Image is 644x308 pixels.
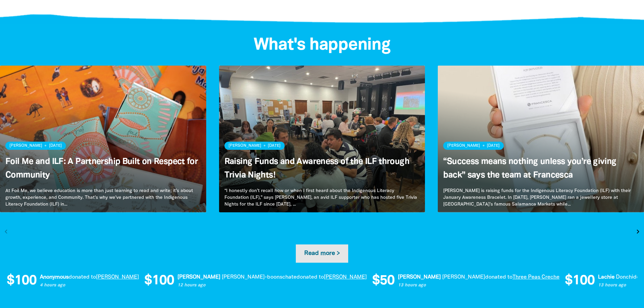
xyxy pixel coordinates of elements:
a: “Success means nothing unless you’re giving back” says the team at Francesca [443,158,616,179]
em: Donchi [612,275,629,280]
a: [PERSON_NAME] [319,275,362,280]
em: [PERSON_NAME]-boonschate [217,275,292,280]
i: chevron_right [634,228,642,236]
p: 12 hours ago [173,282,362,289]
em: [PERSON_NAME] [393,275,436,280]
button: Next page [633,227,643,237]
em: Anonymous [35,275,64,280]
span: $100 [140,274,170,288]
a: Three Peas Creche [508,275,555,280]
em: [PERSON_NAME] [173,275,216,280]
a: Foil Me and ILF: A Partnership Built on Respect for Community [5,158,198,179]
span: donated to [64,275,92,280]
div: Donation stream [7,270,637,292]
em: Lachie [594,275,610,280]
span: $50 [368,274,390,288]
span: donated to [292,275,319,280]
span: $100 [2,274,32,288]
em: [PERSON_NAME] [438,275,481,280]
span: donated to [481,275,508,280]
span: What's happening [254,38,391,53]
a: Read more > [296,244,349,263]
p: 13 hours ago [393,282,555,289]
span: $100 [560,274,590,288]
p: 4 hours ago [35,282,135,289]
a: [PERSON_NAME] [92,275,135,280]
a: Raising Funds and Awareness of the ILF through Trivia Nights! [224,158,409,179]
